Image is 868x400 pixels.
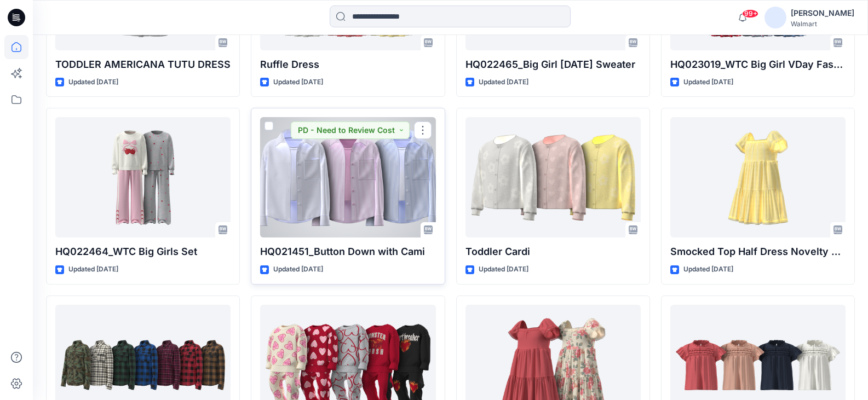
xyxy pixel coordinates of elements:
[465,244,641,259] p: Toddler Cardi
[479,264,528,275] p: Updated [DATE]
[68,77,118,88] p: Updated [DATE]
[260,57,435,72] p: Ruffle Dress
[742,9,758,18] span: 99+
[68,264,118,275] p: Updated [DATE]
[55,244,231,259] p: HQ022464_WTC Big Girls Set
[465,117,641,237] a: Toddler Cardi
[670,57,846,72] p: HQ023019_WTC Big Girl VDay Fashion Bottom
[273,77,323,88] p: Updated [DATE]
[55,57,231,72] p: TODDLER AMERICANA TUTU DRESS
[683,77,733,88] p: Updated [DATE]
[683,264,733,275] p: Updated [DATE]
[260,117,435,237] a: HQ021451_Button Down with Cami
[465,57,641,72] p: HQ022465_Big Girl [DATE] Sweater
[670,117,846,237] a: Smocked Top Half Dress Novelty Fabric
[670,244,846,259] p: Smocked Top Half Dress Novelty Fabric
[273,264,323,275] p: Updated [DATE]
[479,77,528,88] p: Updated [DATE]
[791,7,854,20] div: [PERSON_NAME]
[55,117,231,237] a: HQ022464_WTC Big Girls Set
[764,7,786,28] img: avatar
[260,244,435,259] p: HQ021451_Button Down with Cami
[791,20,854,28] div: Walmart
